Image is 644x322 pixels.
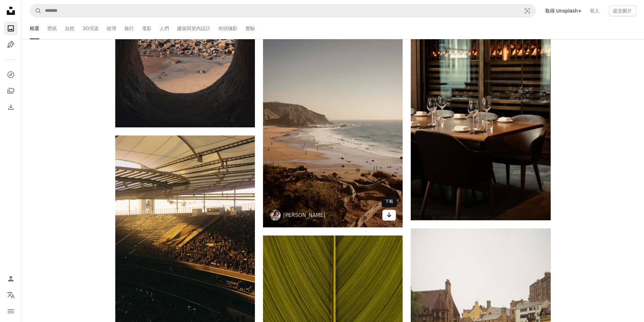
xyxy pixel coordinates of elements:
[124,18,134,39] a: 旅行
[107,18,116,39] a: 紋理
[115,237,255,243] a: 日落時分，體育場座位上坐滿了觀眾。
[4,68,18,81] a: 探索
[65,18,74,39] a: 自然
[4,100,18,114] a: 下載歷史記錄
[107,26,116,31] font: 紋理
[411,11,550,220] img: 優雅的餐桌，適合正式用餐。
[65,26,74,31] font: 自然
[283,212,326,218] font: [PERSON_NAME]
[4,22,18,35] a: 照片
[218,18,237,39] a: 街頭攝影
[609,5,636,16] button: 提交圖片
[411,112,550,118] a: 優雅的餐桌，適合正式用餐。
[160,26,169,31] font: 人們
[4,288,18,302] button: 語言
[263,18,403,227] img: 日落時分，沙灘上波濤洶湧，岩石峭壁密布
[82,26,99,31] font: 3D渲染
[47,26,57,31] font: 壁紙
[177,18,210,39] a: 建築與室內設計
[4,304,18,318] button: 選單
[385,199,393,204] font: 下載
[541,5,586,16] a: 取得 Unsplash+
[245,26,255,31] font: 實驗
[545,8,582,14] font: 取得 Unsplash+
[47,18,57,39] a: 壁紙
[142,26,151,31] font: 電影
[519,4,535,17] button: 視覺搜尋
[4,38,18,51] a: 插畫
[263,120,403,126] a: 日落時分，沙灘上波濤洶湧，岩石峭壁密布
[586,5,603,16] a: 登入
[124,26,134,31] font: 旅行
[382,210,396,221] a: 下載
[4,272,18,286] a: 登入 / 註冊
[82,18,99,39] a: 3D渲染
[218,26,237,31] font: 街頭攝影
[30,4,536,18] form: 在全站範圍內尋找視覺效果
[142,18,151,39] a: 電影
[4,4,18,19] a: 首頁 — Unsplash
[177,26,210,31] font: 建築與室內設計
[283,212,326,219] a: [PERSON_NAME]
[613,8,632,14] font: 提交圖片
[590,8,599,14] font: 登入
[160,18,169,39] a: 人們
[30,4,42,17] button: 搜尋 Unsplash
[245,18,255,39] a: 實驗
[4,84,18,98] a: 收藏
[270,210,281,221] img: 前往保羅·本丹迪的個人資料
